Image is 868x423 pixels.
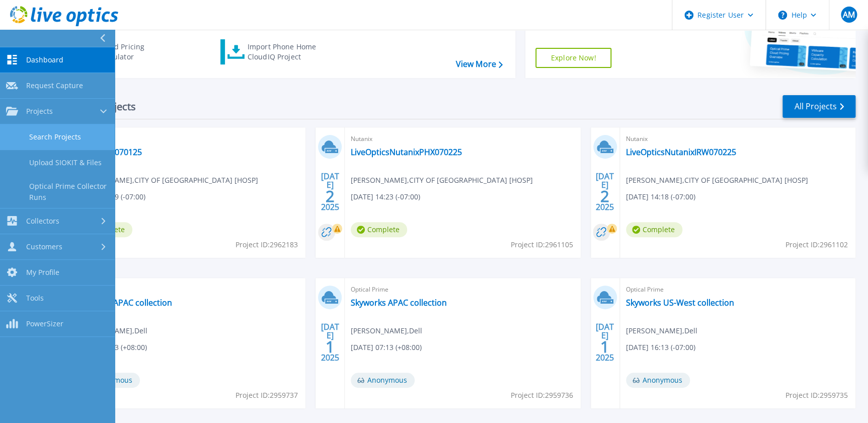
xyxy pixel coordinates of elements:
span: 1 [326,342,335,351]
div: [DATE] 2025 [595,324,614,361]
span: [PERSON_NAME] , CITY OF [GEOGRAPHIC_DATA] [HOSP] [351,175,533,186]
span: 2 [326,192,335,200]
span: Tools [26,294,44,303]
a: Explore Now! [535,48,612,68]
span: Request Capture [26,81,83,90]
span: Optical Prime [76,284,299,295]
div: [DATE] 2025 [321,324,340,361]
span: 2 [600,192,609,200]
div: [DATE] 2025 [321,173,340,210]
span: [PERSON_NAME] , CITY OF [GEOGRAPHIC_DATA] [HOSP] [76,175,258,186]
span: Project ID: 2961102 [785,239,848,250]
span: Nutanix [626,133,849,145]
span: PowerSizer [26,319,63,328]
a: Skyworks US-West collection [626,298,734,308]
a: Cloud Pricing Calculator [71,39,184,64]
a: LiveOpticsNutanixPHX070225 [351,147,462,157]
span: [PERSON_NAME] , CITY OF [GEOGRAPHIC_DATA] [HOSP] [626,175,808,186]
a: All Projects [782,95,855,118]
span: Project ID: 2961105 [511,239,573,250]
span: Project ID: 2959735 [785,390,848,401]
div: [DATE] 2025 [595,173,614,210]
span: Optical Prime [626,284,849,295]
span: Anonymous [351,373,415,388]
span: [DATE] 14:23 (-07:00) [351,191,420,202]
span: Dashboard [26,55,63,64]
span: Optical Prime [76,133,299,145]
span: Project ID: 2959736 [511,390,573,401]
span: Project ID: 2962183 [235,239,298,250]
span: Complete [351,222,407,237]
span: Optical Prime [351,284,574,295]
span: Customers [26,242,62,251]
span: 1 [600,342,609,351]
span: Complete [626,222,682,237]
span: My Profile [26,268,59,277]
span: [DATE] 07:13 (+08:00) [351,342,422,353]
span: Collectors [26,217,59,226]
a: Skyworks APAC collection [351,298,447,308]
span: Nutanix [351,133,574,145]
span: [DATE] 16:13 (-07:00) [626,342,695,353]
div: Import Phone Home CloudIQ Project [248,42,326,62]
span: Project ID: 2959737 [235,390,298,401]
div: Cloud Pricing Calculator [99,42,179,62]
span: Projects [26,107,53,116]
span: [DATE] 14:18 (-07:00) [626,191,695,202]
a: LiveOpticsNutanixIRW070225 [626,147,736,157]
span: [PERSON_NAME] , Dell [626,325,697,336]
a: Skyworks APAC collection [76,298,172,308]
span: AM [842,11,854,19]
span: Anonymous [626,373,690,388]
a: View More [455,59,502,69]
span: [PERSON_NAME] , Dell [351,325,422,336]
